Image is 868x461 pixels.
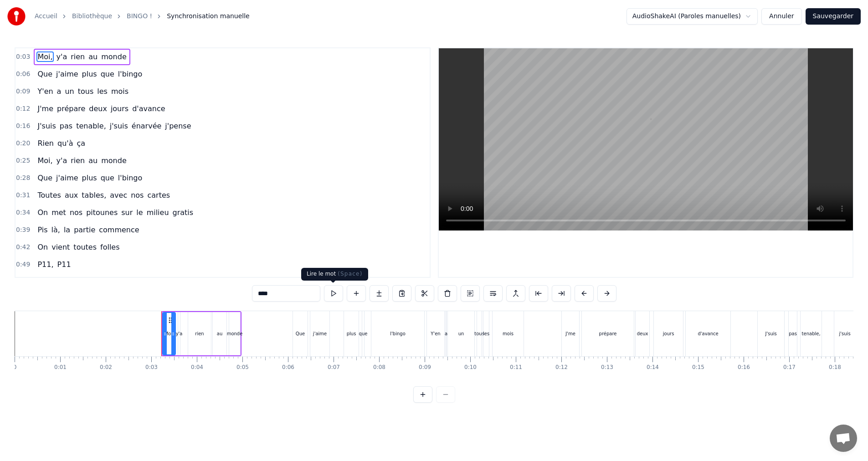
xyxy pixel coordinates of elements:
[135,207,144,218] span: le
[36,225,48,235] span: Pis
[110,86,129,97] span: mois
[56,86,62,97] span: a
[35,12,57,21] a: Accueil
[13,364,17,371] div: 0
[36,207,49,218] span: On
[282,364,294,371] div: 0:06
[510,364,522,371] div: 0:11
[16,191,30,200] span: 0:31
[56,51,68,62] span: y'a
[172,207,195,218] span: gratis
[359,330,368,337] div: que
[555,364,568,371] div: 0:12
[565,330,575,337] div: J'me
[296,330,305,337] div: Que
[16,104,30,113] span: 0:12
[36,86,54,97] span: Y'en
[738,364,750,371] div: 0:16
[109,190,128,200] span: avec
[806,8,861,25] button: Sauvegarder
[637,330,648,337] div: deux
[390,330,405,337] div: l'bingo
[16,260,30,269] span: 0:49
[51,242,71,252] span: vient
[99,242,121,252] span: folles
[100,51,128,62] span: monde
[301,268,368,281] div: Lire le mot
[54,364,67,371] div: 0:01
[236,364,249,371] div: 0:05
[164,121,192,131] span: j'pense
[830,425,857,452] a: Ouvrir le chat
[131,121,163,131] span: énarvée
[419,364,431,371] div: 0:09
[16,52,30,61] span: 0:03
[72,242,98,252] span: toutes
[56,103,86,114] span: prépare
[16,208,30,217] span: 0:34
[839,330,851,337] div: j'suis
[146,190,171,200] span: cartes
[227,330,243,337] div: monde
[783,364,796,371] div: 0:17
[829,364,841,371] div: 0:18
[146,207,170,218] span: milieu
[36,121,56,131] span: J'suis
[698,330,718,337] div: d'avance
[145,364,158,371] div: 0:03
[789,330,797,337] div: pas
[16,87,30,96] span: 0:09
[81,190,107,200] span: tables,
[217,330,222,337] div: au
[692,364,704,371] div: 0:15
[87,51,98,62] span: au
[63,225,71,235] span: la
[36,277,55,287] span: A19,
[70,155,86,166] span: rien
[445,330,447,337] div: a
[167,12,250,21] span: Synchronisation manuelle
[647,364,659,371] div: 0:14
[195,330,204,337] div: rien
[56,259,72,270] span: P11
[77,86,95,97] span: tous
[36,173,53,183] span: Que
[72,12,112,21] a: Bibliothèque
[51,225,61,235] span: là,
[16,70,30,79] span: 0:06
[56,138,74,149] span: qu'à
[36,51,53,62] span: Moi,
[36,242,49,252] span: On
[36,103,54,114] span: J'me
[601,364,613,371] div: 0:13
[36,138,55,149] span: Rien
[474,330,484,337] div: tous
[100,364,112,371] div: 0:02
[120,207,134,218] span: sur
[127,12,152,21] a: BINGO !
[164,330,174,337] div: Moi,
[70,51,86,62] span: rien
[36,155,53,166] span: Moi,
[16,139,30,148] span: 0:20
[81,173,98,183] span: plus
[117,173,144,183] span: l'bingo
[51,207,67,218] span: met
[16,225,30,235] span: 0:39
[7,7,26,26] img: youka
[373,364,385,371] div: 0:08
[36,259,54,270] span: P11,
[88,103,108,114] span: deux
[431,330,440,337] div: Y'en
[328,364,340,371] div: 0:07
[483,330,489,337] div: les
[761,8,801,25] button: Annuler
[503,330,514,337] div: mois
[130,190,144,200] span: nos
[75,121,107,131] span: tenable,
[96,86,108,97] span: les
[35,12,250,21] nav: breadcrumb
[59,121,73,131] span: pas
[69,207,83,218] span: nos
[85,207,118,218] span: pitounes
